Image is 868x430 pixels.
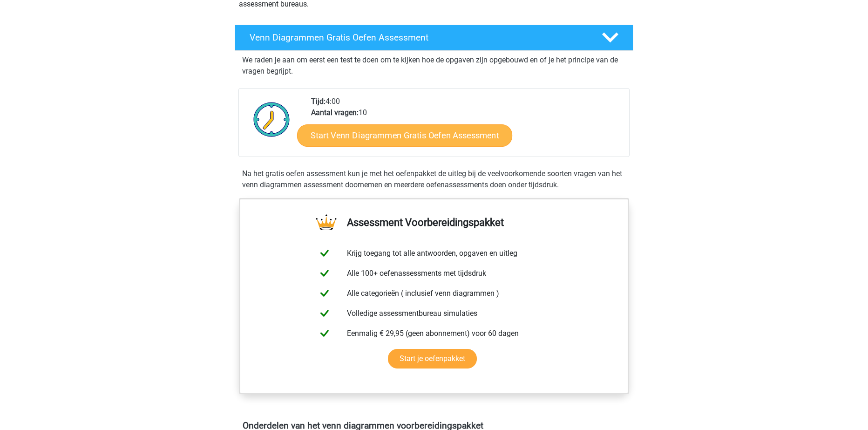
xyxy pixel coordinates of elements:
a: Start Venn Diagrammen Gratis Oefen Assessment [297,124,512,147]
div: 4:00 10 [304,96,629,157]
h4: Venn Diagrammen Gratis Oefen Assessment [250,32,587,43]
div: Na het gratis oefen assessment kun je met het oefenpakket de uitleg bij de veelvoorkomende soorte... [238,168,630,191]
a: Start je oefenpakket [388,349,477,369]
a: Venn Diagrammen Gratis Oefen Assessment [231,25,637,51]
b: Aantal vragen: [311,108,359,117]
img: Klok [248,96,295,143]
b: Tijd: [311,97,325,106]
p: We raden je aan om eerst een test te doen om te kijken hoe de opgaven zijn opgebouwd en of je het... [242,55,626,77]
